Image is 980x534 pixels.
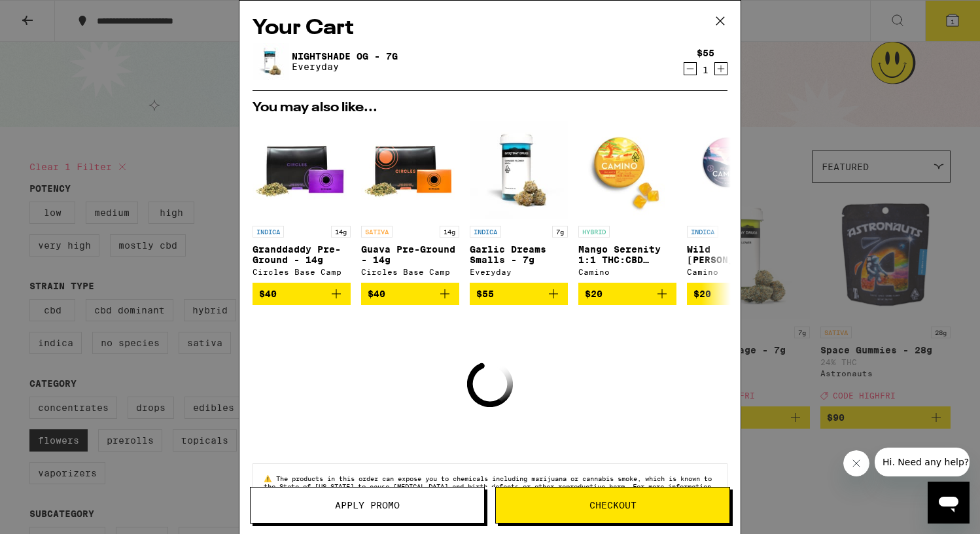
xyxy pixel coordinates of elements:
img: Circles Base Camp - Granddaddy Pre-Ground - 14g [253,121,351,219]
img: Everyday - Garlic Dreams Smalls - 7g [470,121,568,219]
a: Open page for Granddaddy Pre-Ground - 14g from Circles Base Camp [253,121,351,283]
p: Granddaddy Pre-Ground - 14g [253,244,351,265]
button: Apply Promo [250,487,485,524]
a: Nightshade OG - 7g [292,51,398,62]
p: SATIVA [361,226,393,238]
img: Nightshade OG - 7g [253,43,289,80]
p: Guava Pre-Ground - 14g [361,244,459,265]
span: $20 [585,289,603,299]
p: Everyday [292,62,398,72]
button: Add to bag [470,283,568,305]
p: INDICA [470,226,501,238]
p: Garlic Dreams Smalls - 7g [470,244,568,265]
button: Add to bag [687,283,785,305]
div: Circles Base Camp [253,268,351,276]
p: Wild [PERSON_NAME] Chill Gummies [687,244,785,265]
span: ⚠️ [264,474,276,482]
span: $40 [368,289,385,299]
span: Apply Promo [335,501,400,510]
iframe: Message from company [875,448,970,476]
a: Open page for Guava Pre-Ground - 14g from Circles Base Camp [361,121,459,283]
img: Circles Base Camp - Guava Pre-Ground - 14g [361,121,459,219]
div: 1 [697,65,714,75]
a: Open page for Mango Serenity 1:1 THC:CBD Gummies from Camino [578,121,676,283]
div: Everyday [470,268,568,276]
img: Camino - Mango Serenity 1:1 THC:CBD Gummies [578,121,676,219]
p: INDICA [687,226,718,238]
div: Camino [687,268,785,276]
img: Camino - Wild Berry Chill Gummies [687,121,785,219]
p: INDICA [253,226,284,238]
span: The products in this order can expose you to chemicals including marijuana or cannabis smoke, whi... [264,474,712,498]
p: 14g [331,226,351,238]
h2: You may also like... [253,101,727,115]
a: Open page for Wild Berry Chill Gummies from Camino [687,121,785,283]
span: $20 [693,289,711,299]
button: Checkout [495,487,730,524]
span: Checkout [589,501,637,510]
div: Camino [578,268,676,276]
p: 7g [552,226,568,238]
span: $55 [476,289,494,299]
p: Mango Serenity 1:1 THC:CBD Gummies [578,244,676,265]
span: $40 [259,289,277,299]
button: Add to bag [361,283,459,305]
button: Add to bag [578,283,676,305]
p: HYBRID [578,226,610,238]
p: 14g [440,226,459,238]
iframe: Close message [843,450,869,476]
button: Add to bag [253,283,351,305]
button: Decrement [684,62,697,75]
div: $55 [697,48,714,58]
a: Open page for Garlic Dreams Smalls - 7g from Everyday [470,121,568,283]
div: Circles Base Camp [361,268,459,276]
h2: Your Cart [253,14,727,43]
button: Increment [714,62,727,75]
iframe: Button to launch messaging window [928,482,970,524]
